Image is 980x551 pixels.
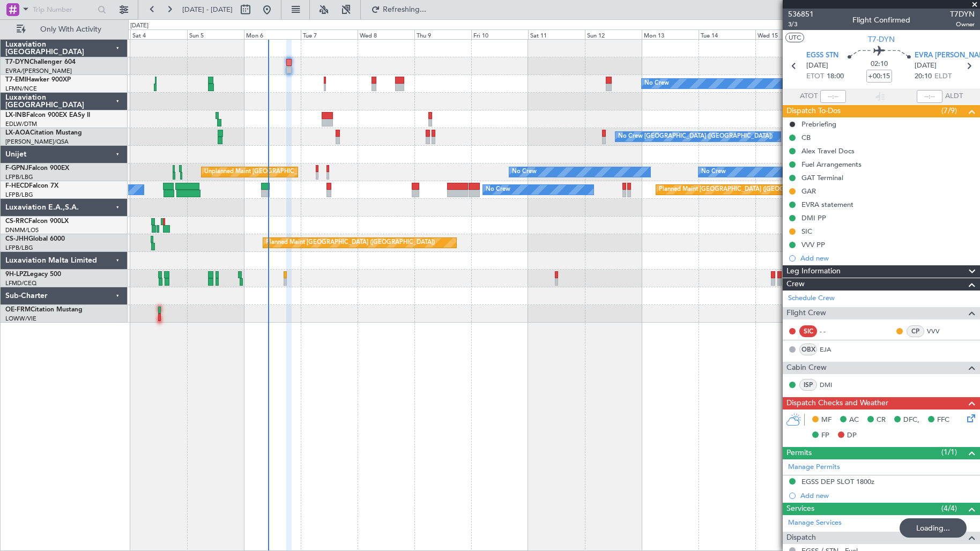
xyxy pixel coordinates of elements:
div: ISP [799,379,817,391]
span: Dispatch [786,532,816,544]
a: EDLW/DTM [5,120,37,128]
span: F-GPNJ [5,165,28,172]
span: DP [847,430,857,441]
span: (1/1) [941,446,957,458]
div: No Crew [GEOGRAPHIC_DATA] ([GEOGRAPHIC_DATA]) [618,129,773,145]
div: SIC [799,325,817,337]
a: LFMN/NCE [5,85,37,93]
span: CR [877,415,886,426]
span: FFC [937,415,949,426]
a: LX-AOACitation Mustang [5,130,82,136]
span: Dispatch Checks and Weather [786,397,888,409]
span: T7-DYN [868,34,895,45]
span: Crew [786,278,805,291]
a: T7-EMIHawker 900XP [5,77,71,83]
a: [PERSON_NAME]/QSA [5,138,69,146]
div: CB [801,133,811,142]
span: EGSS STN [806,50,838,61]
span: [DATE] - [DATE] [182,5,233,14]
span: CS-RRC [5,218,28,225]
a: EJA [820,345,844,354]
span: Flight Crew [786,307,826,319]
span: T7-DYN [5,59,29,65]
span: 02:10 [871,59,888,70]
a: F-GPNJFalcon 900EX [5,165,69,172]
div: CP [907,325,924,337]
button: Refreshing... [366,1,430,18]
span: (7/9) [941,105,957,116]
div: Thu 9 [414,29,471,39]
div: Flight Confirmed [852,14,910,26]
span: ALDT [945,91,963,102]
a: F-HECDFalcon 7X [5,183,58,189]
div: Mon 13 [642,29,699,39]
a: LOWW/VIE [5,315,36,323]
span: ETOT [806,71,824,82]
span: T7-EMI [5,77,26,83]
div: Fuel Arrangements [801,160,862,169]
button: UTC [785,33,804,42]
span: [DATE] [806,61,828,71]
span: 536851 [788,9,814,20]
div: Planned Maint [GEOGRAPHIC_DATA] ([GEOGRAPHIC_DATA]) [266,235,435,251]
div: Wed 15 [755,29,812,39]
a: LFMD/CEQ [5,279,36,287]
a: DNMM/LOS [5,226,39,234]
div: Loading... [900,518,967,538]
div: DMI PP [801,213,826,222]
div: VVV PP [801,240,825,249]
span: LX-INB [5,112,26,118]
span: Services [786,503,814,515]
span: [DATE] [915,61,937,71]
div: Sat 4 [130,29,187,39]
div: Tue 14 [699,29,755,39]
a: 9H-LPZLegacy 500 [5,271,61,278]
span: CS-JHH [5,236,28,242]
span: Dispatch To-Dos [786,105,841,117]
div: OBX [799,344,817,355]
div: EVRA statement [801,200,853,209]
span: T7DYN [950,9,975,20]
div: EGSS DEP SLOT 1800z [801,477,874,486]
span: AC [849,415,859,426]
span: 9H-LPZ [5,271,27,278]
div: Tue 7 [301,29,358,39]
span: (4/4) [941,503,957,514]
div: Sat 11 [528,29,585,39]
span: Owner [950,20,975,29]
input: Trip Number [33,2,94,18]
span: F-HECD [5,183,29,189]
div: GAR [801,187,816,196]
span: ELDT [934,71,952,82]
div: Prebriefing [801,120,836,129]
div: No Crew [512,164,537,180]
a: Manage Services [788,518,842,528]
a: VVV [927,326,951,336]
div: Mon 6 [244,29,301,39]
span: FP [821,430,829,441]
span: 3/3 [788,20,814,29]
div: [DATE] [130,21,149,31]
a: DMI [820,380,844,390]
div: Planned Maint [GEOGRAPHIC_DATA] ([GEOGRAPHIC_DATA]) [659,182,828,198]
span: ATOT [800,91,818,102]
span: OE-FRM [5,307,31,313]
a: Schedule Crew [788,293,835,304]
div: No Crew [486,182,510,198]
span: MF [821,415,831,426]
span: DFC, [903,415,919,426]
div: SIC [801,227,812,236]
a: CS-JHHGlobal 6000 [5,236,65,242]
span: LX-AOA [5,130,30,136]
a: LFPB/LBG [5,173,33,181]
span: Refreshing... [382,6,427,13]
a: CS-RRCFalcon 900LX [5,218,69,225]
span: Only With Activity [28,26,113,33]
button: Only With Activity [12,21,116,38]
div: Add new [800,491,975,500]
a: LFPB/LBG [5,244,33,252]
div: Add new [800,254,975,263]
div: Fri 10 [471,29,528,39]
div: GAT Terminal [801,173,843,182]
a: T7-DYNChallenger 604 [5,59,76,65]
